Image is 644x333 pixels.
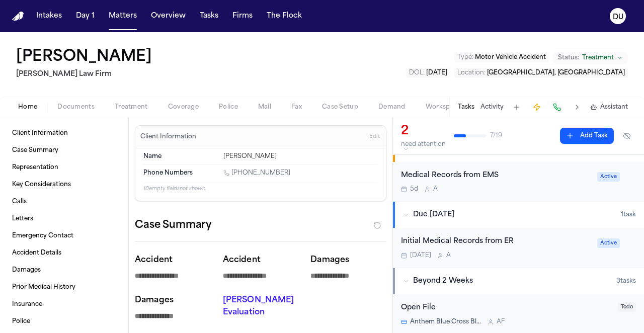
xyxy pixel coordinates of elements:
span: Case Setup [322,103,358,111]
span: Active [597,238,620,248]
button: Edit [366,129,383,145]
div: Initial Medical Records from ER [401,236,591,247]
button: Activity [480,103,504,111]
span: Fax [291,103,302,111]
button: Assistant [590,103,628,111]
span: DOL : [409,70,425,76]
div: need attention [401,140,446,148]
a: Accident Details [8,245,120,261]
span: Location : [457,70,486,76]
button: Edit DOL: 2025-06-24 [406,68,450,78]
span: Assistant [600,103,628,111]
span: Active [597,172,620,182]
button: Hide completed tasks (⌘⇧H) [618,128,636,144]
span: 7 / 19 [490,132,502,140]
span: Demand [378,103,406,111]
button: Make a Call [550,100,564,114]
a: Calls [8,194,120,210]
span: 3 task s [616,277,636,285]
a: Insurance [8,296,120,312]
a: Key Considerations [8,177,120,193]
button: Add Task [510,100,524,114]
p: [PERSON_NAME] Evaluation [223,294,299,318]
a: Damages [8,262,120,278]
span: [DATE] [426,70,447,76]
button: The Flock [263,7,306,25]
span: Anthem Blue Cross Blue Shield [410,318,481,326]
span: Treatment [582,54,614,62]
a: Client Information [8,125,120,141]
p: Accident [135,254,211,266]
span: A F [497,318,505,326]
span: Motor Vehicle Accident [475,54,546,60]
button: Intakes [32,7,66,25]
button: Firms [228,7,257,25]
button: Edit Type: Motor Vehicle Accident [454,52,549,62]
h1: [PERSON_NAME] [16,48,152,66]
a: Call 1 (332) 217-7488 [223,169,290,177]
div: Open File [401,302,612,314]
p: Accident [223,254,299,266]
span: Type : [457,54,473,60]
span: Edit [369,133,380,140]
span: Phone Numbers [143,169,193,177]
span: Treatment [115,103,148,111]
button: Day 1 [72,7,99,25]
span: Home [18,103,37,111]
p: 10 empty fields not shown. [143,185,378,193]
span: Due [DATE] [413,210,454,220]
a: Letters [8,211,120,227]
span: 5d [410,185,418,193]
span: [DATE] [410,252,431,260]
a: Case Summary [8,142,120,158]
button: Change status from Treatment [553,52,628,64]
span: Mail [258,103,271,111]
h3: Client Information [138,133,198,141]
a: Representation [8,159,120,176]
a: Emergency Contact [8,228,120,244]
button: Overview [147,7,190,25]
span: Police [219,103,238,111]
span: Documents [57,103,95,111]
div: [PERSON_NAME] [223,152,378,160]
div: Open task: Initial Medical Records from ER [393,228,644,268]
span: Workspaces [426,103,464,111]
div: 2 [401,123,446,139]
button: Edit Location: Manhattan, NY [454,68,628,78]
button: Beyond 2 Weeks3tasks [393,268,644,294]
p: Damages [310,254,386,266]
a: Police [8,313,120,329]
button: Create Immediate Task [530,100,544,114]
h2: Case Summary [135,217,211,233]
img: Finch Logo [12,12,24,21]
span: A [433,185,438,193]
h2: [PERSON_NAME] Law Firm [16,68,156,80]
span: [GEOGRAPHIC_DATA], [GEOGRAPHIC_DATA] [487,70,625,76]
a: Prior Medical History [8,279,120,295]
span: Todo [618,302,636,312]
span: Status: [558,54,579,62]
button: Due [DATE]1task [393,202,644,228]
span: 1 task [621,211,636,219]
button: Matters [105,7,141,25]
span: Beyond 2 Weeks [413,276,473,286]
button: Tasks [458,103,474,111]
div: Medical Records from EMS [401,170,591,182]
p: Damages [135,294,211,306]
span: Coverage [168,103,199,111]
button: Edit matter name [16,48,152,66]
a: Home [12,12,24,21]
button: Tasks [196,7,222,25]
span: A [446,252,451,260]
button: Add Task [560,128,614,144]
dt: Name [143,152,217,160]
div: Open task: Medical Records from EMS [393,162,644,202]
